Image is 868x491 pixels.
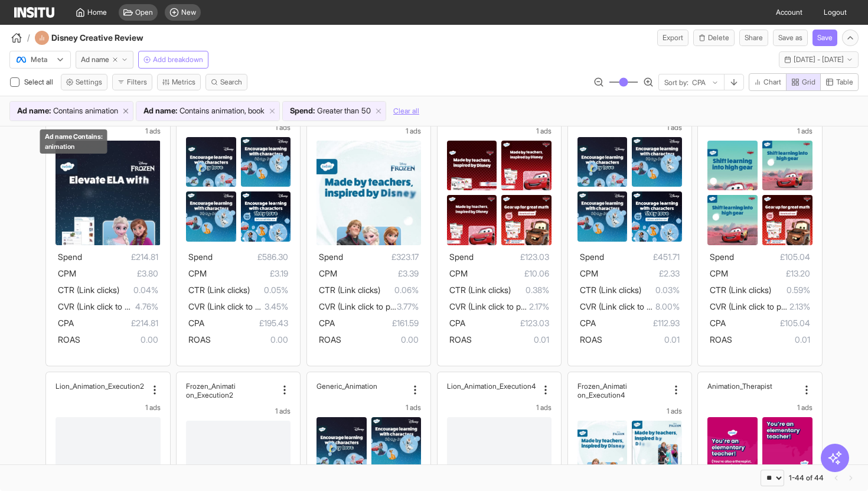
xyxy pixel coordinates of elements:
[45,142,103,152] span: animation
[468,266,549,281] span: £10.06
[604,250,680,264] span: £451.71
[85,105,118,117] span: animation
[655,300,680,314] span: 8.00%
[789,300,810,314] span: 2.13%
[319,252,343,262] span: Spend
[361,105,371,117] span: 50
[76,51,133,69] button: Ad name
[80,333,158,347] span: 0.00
[577,123,682,132] div: 1 ads
[786,73,821,91] button: Grid
[58,252,82,262] span: Spend
[181,8,196,17] span: New
[186,123,291,132] div: 1 ads
[812,30,837,46] button: Save
[707,382,798,391] div: Animation_Therapist
[596,316,680,330] span: £112.93
[135,300,158,314] span: 4.76%
[17,105,51,117] span: Ad name :
[290,105,315,117] span: Spend :
[734,250,810,264] span: £105.04
[710,285,771,295] span: CTR (Link clicks)
[802,77,815,87] span: Grid
[45,132,103,142] span: Ad name Contains :
[710,252,734,262] span: Spend
[135,8,153,17] span: Open
[220,77,242,87] span: Search
[577,382,627,391] h2: Frozen_Animati
[74,316,158,330] span: £214.81
[186,382,236,391] h2: Frozen_Animati
[472,333,549,347] span: 0.01
[138,51,208,69] button: Add breakdown
[580,268,598,278] span: CPM
[380,283,419,297] span: 0.06%
[749,73,787,91] button: Chart
[449,334,472,344] span: ROAS
[728,266,810,281] span: £13.20
[143,105,177,117] span: Ad name :
[186,391,233,399] h2: on_Execution2
[319,318,335,328] span: CPA
[112,74,152,90] button: Filters
[10,102,133,121] div: Ad name:Containsanimation
[283,102,386,121] div: Spend:Greater than50
[641,283,680,297] span: 0.03%
[204,316,288,330] span: £195.43
[188,285,250,295] span: CTR (Link clicks)
[58,318,74,328] span: CPA
[188,301,292,311] span: CVR (Link click to purchase)
[341,333,419,347] span: 0.00
[710,334,732,344] span: ROAS
[773,30,808,46] button: Save as
[51,32,175,44] h4: Disney Creative Review
[343,250,419,264] span: £323.17
[207,266,288,281] span: £3.19
[710,318,726,328] span: CPA
[119,283,158,297] span: 0.04%
[449,318,465,328] span: CPA
[9,31,30,45] button: /
[205,74,247,90] button: Search
[771,283,810,297] span: 0.59%
[447,382,537,391] div: Lion_Animation_Execution4
[598,266,680,281] span: £2.33
[153,55,203,64] span: Add breakdown
[317,105,359,117] span: Greater than
[56,382,101,391] h2: Lion_Animatio
[319,334,341,344] span: ROAS
[836,77,853,87] span: Table
[577,382,668,399] div: Frozen_Animation_Execution4
[789,473,824,483] div: 1-44 of 44
[732,333,810,347] span: 0.01
[580,252,604,262] span: Spend
[56,382,146,391] div: Lion_Animation_Execution2
[449,268,468,278] span: CPM
[580,301,683,311] span: CVR (Link click to purchase)
[87,8,107,17] span: Home
[465,316,549,330] span: £123.03
[58,268,76,278] span: CPM
[577,407,682,416] div: 1 ads
[319,268,337,278] span: CPM
[58,334,80,344] span: ROAS
[136,102,279,121] div: Ad name:Containsanimation, book
[58,285,119,295] span: CTR (Link clicks)
[316,403,421,412] div: 1 ads
[186,382,276,399] div: Frozen_Animation_Execution2
[101,382,144,391] h2: n_Execution2
[707,126,812,136] div: 1 ads
[316,382,407,391] div: Generic_Animation
[81,55,109,64] span: Ad name
[211,333,288,347] span: 0.00
[76,77,102,87] span: Settings
[180,105,209,117] span: Contains
[397,300,419,314] span: 3.77%
[820,73,859,91] button: Table
[779,51,859,68] button: [DATE] - [DATE]
[447,126,552,136] div: 1 ads
[492,382,536,391] h2: n_Execution4
[186,407,291,416] div: 1 ads
[580,318,596,328] span: CPA
[316,126,421,136] div: 1 ads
